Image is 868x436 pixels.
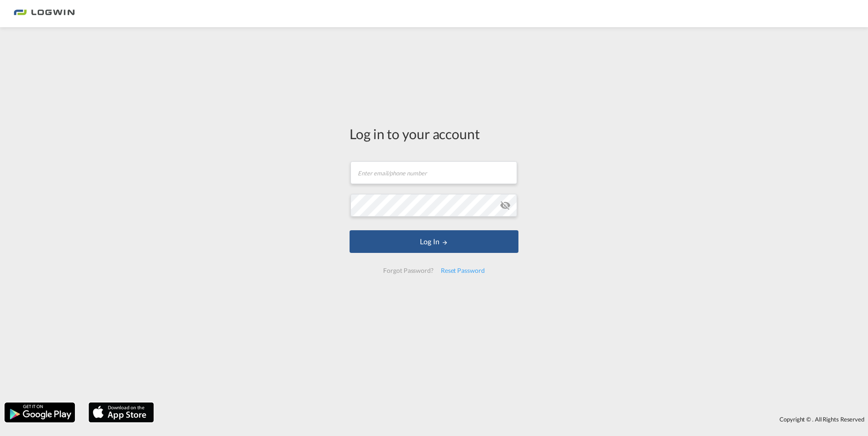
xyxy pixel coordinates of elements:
[14,4,75,24] img: bc73a0e0d8c111efacd525e4c8ad7d32.png
[350,230,518,253] button: LOGIN
[158,412,868,427] div: Copyright © . All Rights Reserved
[88,402,155,423] img: apple.png
[350,124,518,143] div: Log in to your account
[437,262,488,279] div: Reset Password
[500,200,511,211] md-icon: icon-eye-off
[380,262,437,279] div: Forgot Password?
[4,402,76,423] img: google.png
[350,161,517,184] input: Enter email/phone number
